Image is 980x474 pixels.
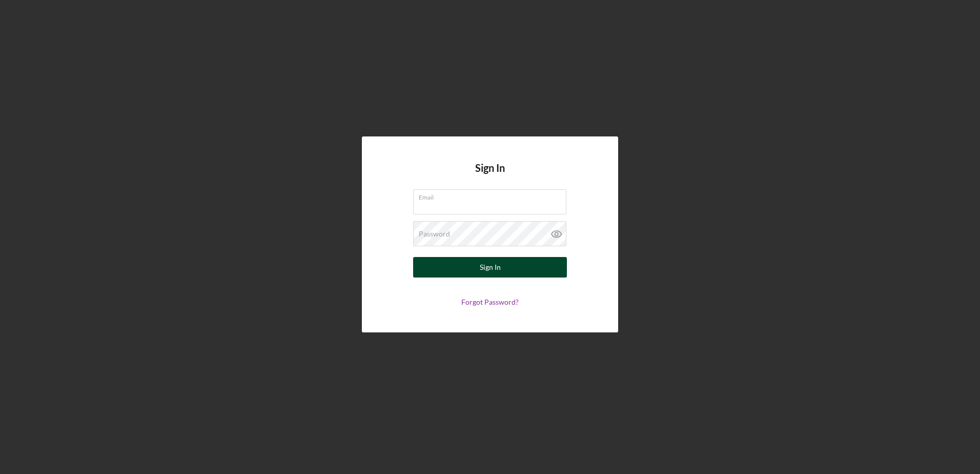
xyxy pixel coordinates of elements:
a: Forgot Password? [461,298,519,306]
button: Sign In [413,257,567,278]
div: Sign In [480,257,501,278]
label: Password [419,230,450,238]
label: Email [419,190,566,201]
h4: Sign In [475,162,505,189]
